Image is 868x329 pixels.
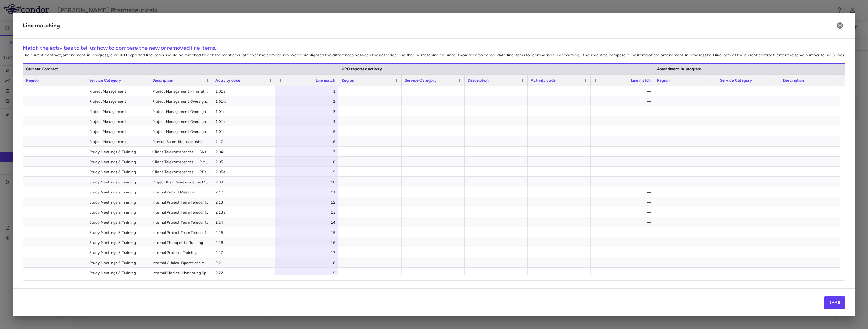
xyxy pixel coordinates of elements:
[152,86,209,96] span: Project Management - Transition
[89,86,146,96] span: Project Management
[281,228,335,238] div: 15
[215,107,272,117] span: 1.01c
[596,248,651,258] div: —
[783,78,804,83] span: Description
[89,217,146,228] span: Study Meetings & Training
[152,147,209,157] span: Client Teleconferences - LSA to LPI
[596,217,651,228] div: —
[596,228,651,238] div: —
[152,268,209,278] span: Internal Medical Monitoring Specific Meetings
[89,238,146,248] span: Study Meetings & Training
[152,96,209,107] span: Project Management Oversight - Enrolment
[281,217,335,228] div: 14
[281,96,335,107] div: 2
[89,228,146,238] span: Study Meetings & Training
[152,248,209,258] span: Internal Protocol Training
[281,147,335,157] div: 7
[152,157,209,167] span: Client Teleconferences - LPI to LPT
[89,147,146,157] span: Study Meetings & Training
[152,187,209,197] span: Internal Kickoff Meeting
[596,268,651,278] div: —
[405,78,437,83] span: Service Category
[342,78,354,83] span: Region
[152,258,209,268] span: Internal Clinical Operations Meetings
[89,167,146,177] span: Study Meetings & Training
[26,67,58,71] span: Current Contract
[89,157,146,167] span: Study Meetings & Training
[215,187,272,197] span: 2.10
[215,217,272,228] span: 2.14
[152,177,209,187] span: Project Risk Review & Issue Management Meeting
[89,268,146,278] span: Study Meetings & Training
[215,127,272,137] span: 1.01e
[215,147,272,157] span: 2.04
[152,137,209,147] span: Provide Scientific Leadership
[596,207,651,217] div: —
[215,197,272,207] span: 2.13
[281,248,335,258] div: 17
[596,177,651,187] div: —
[596,107,651,117] div: —
[596,117,651,127] div: —
[215,157,272,167] span: 2.05
[215,78,240,83] span: Activity code
[281,258,335,268] div: 18
[215,177,272,187] span: 2.09
[281,157,335,167] div: 8
[215,258,272,268] span: 2.21
[89,137,146,147] span: Project Management
[215,117,272,127] span: 1.01 d
[152,78,173,83] span: Description
[596,137,651,147] div: —
[152,228,209,238] span: Internal Project Team Teleconferences - LPO - Study End
[596,96,651,107] div: —
[89,177,146,187] span: Study Meetings & Training
[631,78,651,83] span: Line match
[215,137,272,147] span: 1.17
[596,197,651,207] div: —
[281,167,335,177] div: 9
[26,78,39,83] span: Region
[596,187,651,197] div: —
[281,86,335,96] div: 1
[89,127,146,137] span: Project Management
[596,258,651,268] div: —
[342,67,382,71] span: CRO reported activity
[152,207,209,217] span: Internal Project Team Teleconferences - LPI to LPT
[281,127,335,137] div: 5
[531,78,556,83] span: Activity code
[152,107,209,117] span: Project Management Oversight - Treatment
[89,207,146,217] span: Study Meetings & Training
[657,78,670,83] span: Region
[152,167,209,177] span: Client Teleconferences - LPT to LPO
[468,78,489,83] span: Description
[281,207,335,217] div: 13
[596,147,651,157] div: —
[215,228,272,238] span: 2.15
[596,167,651,177] div: —
[281,177,335,187] div: 10
[215,96,272,107] span: 1.01 b
[89,107,146,117] span: Project Management
[89,96,146,107] span: Project Management
[23,44,845,52] h6: Match the activities to tell us how to compare the new or removed line items.
[152,197,209,207] span: Internal Project Team Teleconferences - LSA to LPI
[281,197,335,207] div: 12
[596,127,651,137] div: —
[720,78,752,83] span: Service Category
[824,296,845,309] button: Save
[89,187,146,197] span: Study Meetings & Training
[281,137,335,147] div: 6
[152,127,209,137] span: Project Management Oversight - Closeout
[215,167,272,177] span: 2.05a
[281,107,335,117] div: 3
[215,86,272,96] span: 1.01a
[215,238,272,248] span: 2.16
[215,207,272,217] span: 2.13a
[152,238,209,248] span: Internal Therapeutic Training
[215,268,272,278] span: 2.22
[152,217,209,228] span: Internal Project Team Teleconferences - LPT to LPO
[23,52,845,58] p: The current contract, amendment-in-progress, and CRO-reported line items should be matched to get...
[281,187,335,197] div: 11
[89,248,146,258] span: Study Meetings & Training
